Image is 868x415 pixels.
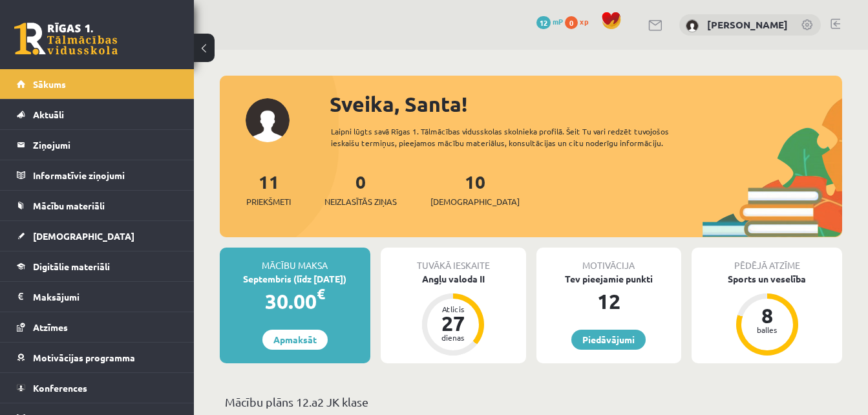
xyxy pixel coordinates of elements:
span: Priekšmeti [246,195,291,208]
div: dienas [434,334,472,341]
a: 0 xp [565,16,595,27]
div: Pēdējā atzīme [692,248,842,272]
img: Santa Šustova [686,19,699,32]
span: 12 [536,16,551,29]
span: xp [580,16,588,27]
a: Informatīvie ziņojumi [17,160,178,190]
span: Digitālie materiāli [33,261,110,272]
a: 10[DEMOGRAPHIC_DATA] [430,170,520,208]
div: Laipni lūgts savā Rīgas 1. Tālmācības vidusskolas skolnieka profilā. Šeit Tu vari redzēt tuvojošo... [331,125,704,149]
a: Motivācijas programma [17,343,178,372]
span: Atzīmes [33,321,68,333]
div: Mācību maksa [220,248,370,272]
a: Rīgas 1. Tālmācības vidusskola [14,23,118,55]
span: € [317,284,325,303]
legend: Maksājumi [33,282,178,312]
div: 27 [434,313,472,334]
div: balles [748,326,787,334]
div: Tuvākā ieskaite [381,248,526,272]
a: Piedāvājumi [571,330,646,350]
div: Septembris (līdz [DATE]) [220,272,370,286]
a: Maksājumi [17,282,178,312]
div: Tev pieejamie punkti [536,272,682,286]
a: 12 mP [536,16,563,27]
div: 12 [536,286,682,317]
legend: Informatīvie ziņojumi [33,160,178,190]
a: [DEMOGRAPHIC_DATA] [17,221,178,251]
a: 11Priekšmeti [246,170,291,208]
a: Aktuāli [17,100,178,129]
p: Mācību plāns 12.a2 JK klase [225,393,837,410]
a: Mācību materiāli [17,191,178,220]
span: Aktuāli [33,109,64,120]
div: Motivācija [536,248,682,272]
div: Atlicis [434,305,472,313]
span: [DEMOGRAPHIC_DATA] [33,230,134,242]
a: Sākums [17,69,178,99]
a: Digitālie materiāli [17,251,178,281]
span: Sākums [33,78,66,90]
span: mP [553,16,563,27]
div: 30.00 [220,286,370,317]
a: Konferences [17,373,178,403]
span: Neizlasītās ziņas [324,195,397,208]
span: [DEMOGRAPHIC_DATA] [430,195,520,208]
a: Apmaksāt [262,330,328,350]
span: Konferences [33,382,87,394]
a: Ziņojumi [17,130,178,160]
a: [PERSON_NAME] [707,18,788,31]
div: Sveika, Santa! [330,89,842,120]
span: Motivācijas programma [33,352,135,363]
legend: Ziņojumi [33,130,178,160]
div: 8 [748,305,787,326]
a: 0Neizlasītās ziņas [324,170,397,208]
div: Sports un veselība [692,272,842,286]
a: Sports un veselība 8 balles [692,272,842,357]
span: 0 [565,16,578,29]
div: Angļu valoda II [381,272,526,286]
a: Atzīmes [17,312,178,342]
a: Angļu valoda II Atlicis 27 dienas [381,272,526,357]
span: Mācību materiāli [33,200,105,211]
